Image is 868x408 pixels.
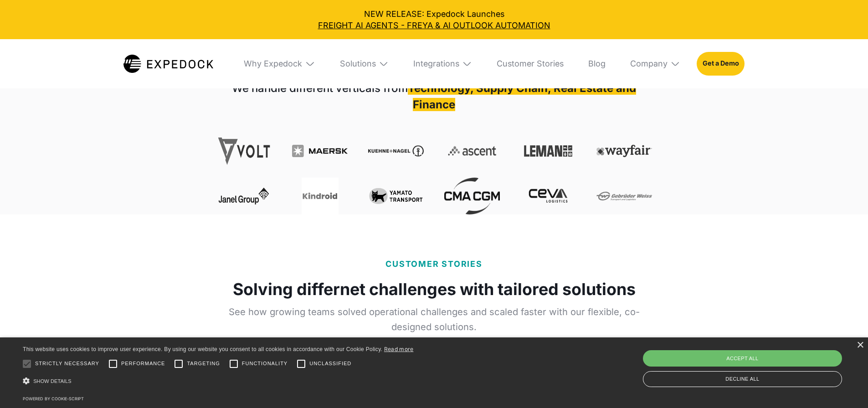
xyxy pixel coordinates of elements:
[233,278,636,301] strong: Solving differnet challenges with tailored solutions
[630,59,668,69] div: Company
[4,13,142,83] iframe: profile
[384,346,414,352] a: Read more
[332,39,397,88] div: Solutions
[622,39,688,88] div: Company
[33,378,72,384] span: Show details
[643,371,842,387] div: Decline all
[23,374,414,388] div: Show details
[340,59,376,69] div: Solutions
[716,310,868,408] iframe: Chat Widget
[244,59,302,69] div: Why Expedock
[580,39,614,88] a: Blog
[216,304,652,335] p: See how growing teams solved operational challenges and scaled faster with our flexible, co-desig...
[405,39,480,88] div: Integrations
[8,20,860,31] a: FREIGHT AI AGENTS - FREYA & AI OUTLOOK AUTOMATION
[242,360,288,367] span: Functionality
[488,39,572,88] a: Customer Stories
[232,82,408,95] strong: We handle different verticals from
[697,52,745,76] a: Get a Demo
[309,360,351,367] span: Unclassified
[23,346,382,352] span: This website uses cookies to improve user experience. By using our website you consent to all coo...
[385,258,483,270] p: CUSTOMER STORIES
[643,350,842,367] div: Accept all
[121,360,165,367] span: Performance
[187,360,220,367] span: Targeting
[35,360,99,367] span: Strictly necessary
[8,8,860,31] div: NEW RELEASE: Expedock Launches
[413,59,459,69] div: Integrations
[23,396,84,401] a: Powered by cookie-script
[236,39,323,88] div: Why Expedock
